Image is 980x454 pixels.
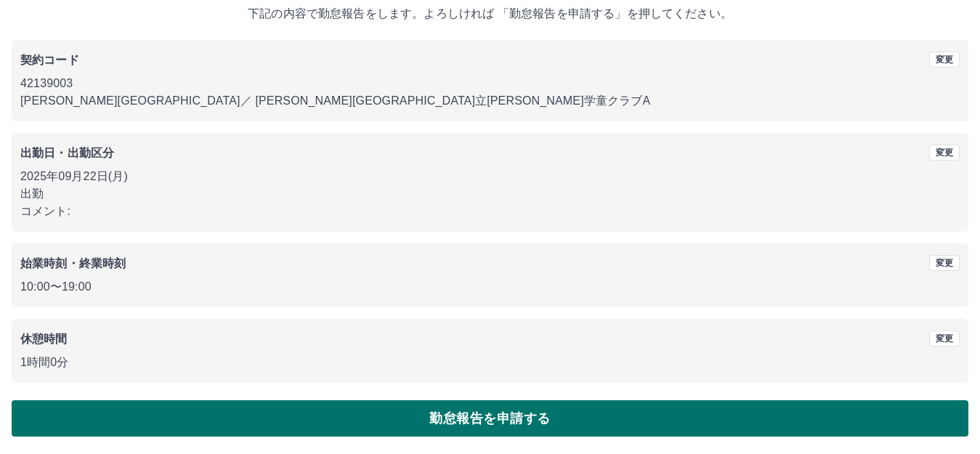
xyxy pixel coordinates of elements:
b: 契約コード [20,54,79,66]
p: 2025年09月22日(月) [20,168,960,185]
p: 10:00 〜 19:00 [20,278,960,296]
p: 42139003 [20,75,960,92]
p: 1時間0分 [20,354,960,371]
button: 変更 [929,255,960,271]
b: 始業時刻・終業時刻 [20,257,126,269]
b: 休憩時間 [20,333,68,345]
button: 変更 [929,331,960,346]
p: [PERSON_NAME][GEOGRAPHIC_DATA] ／ [PERSON_NAME][GEOGRAPHIC_DATA]立[PERSON_NAME]学童クラブA [20,92,960,110]
p: 出勤 [20,185,960,203]
button: 勤怠報告を申請する [12,400,968,437]
p: コメント: [20,203,960,220]
p: 下記の内容で勤怠報告をします。よろしければ 「勤怠報告を申請する」を押してください。 [12,5,968,23]
button: 変更 [929,52,960,68]
button: 変更 [929,145,960,161]
b: 出勤日・出勤区分 [20,147,114,159]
